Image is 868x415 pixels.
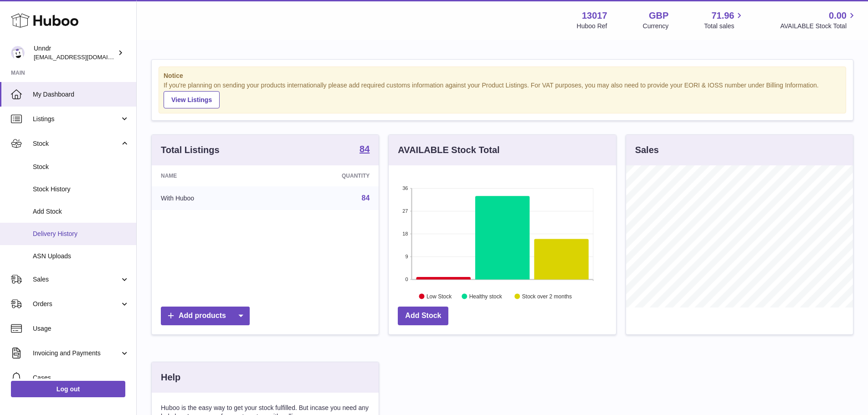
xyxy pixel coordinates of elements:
[522,293,572,299] text: Stock over 2 months
[362,194,370,202] a: 84
[360,144,370,155] a: 84
[34,53,134,61] span: [EMAIL_ADDRESS][DOMAIN_NAME]
[469,293,503,299] text: Healthy stock
[33,185,129,194] span: Stock History
[403,208,408,214] text: 27
[577,22,607,31] div: Huboo Ref
[33,252,129,261] span: ASN Uploads
[398,144,499,156] h3: AVAILABLE Stock Total
[406,277,408,282] text: 0
[398,307,448,325] a: Add Stock
[161,144,220,156] h3: Total Listings
[403,231,408,236] text: 18
[33,90,129,99] span: My Dashboard
[161,371,180,384] h3: Help
[829,10,847,22] span: 0.00
[33,374,129,382] span: Cases
[33,275,120,284] span: Sales
[406,254,408,259] text: 9
[780,22,857,31] span: AVAILABLE Stock Total
[152,186,272,210] td: With Huboo
[33,115,120,123] span: Listings
[164,72,841,80] strong: Notice
[582,10,607,22] strong: 13017
[704,10,745,31] a: 71.96 Total sales
[164,91,220,108] a: View Listings
[161,307,250,325] a: Add products
[33,139,120,148] span: Stock
[780,10,857,31] a: 0.00 AVAILABLE Stock Total
[11,381,125,397] a: Log out
[360,144,370,154] strong: 84
[33,230,129,238] span: Delivery History
[649,10,668,22] strong: GBP
[635,144,659,156] h3: Sales
[426,293,452,299] text: Low Stock
[11,46,25,60] img: internalAdmin-13017@internal.huboo.com
[33,324,129,333] span: Usage
[704,22,745,31] span: Total sales
[164,81,841,108] div: If you're planning on sending your products internationally please add required customs informati...
[643,22,669,31] div: Currency
[34,44,116,61] div: Unndr
[33,300,120,308] span: Orders
[711,10,734,22] span: 71.96
[33,163,129,171] span: Stock
[33,207,129,216] span: Add Stock
[33,349,120,358] span: Invoicing and Payments
[403,185,408,191] text: 36
[272,165,379,186] th: Quantity
[152,165,272,186] th: Name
